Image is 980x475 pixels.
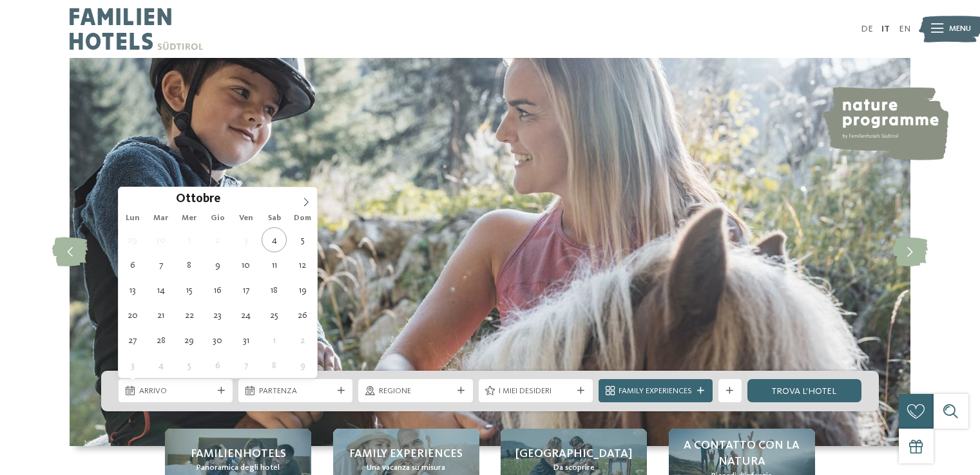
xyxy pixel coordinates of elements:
[191,446,286,462] span: Familienhotels
[205,303,230,328] span: Ottobre 23, 2025
[205,252,230,277] span: Ottobre 9, 2025
[205,353,230,378] span: Novembre 6, 2025
[290,227,315,252] span: Ottobre 5, 2025
[290,277,315,303] span: Ottobre 19, 2025
[290,303,315,328] span: Ottobre 26, 2025
[120,353,145,378] span: Novembre 3, 2025
[119,214,147,223] span: Lun
[205,227,230,252] span: Ottobre 2, 2025
[197,462,280,474] span: Panoramica degli hotel
[205,328,230,353] span: Ottobre 30, 2025
[175,214,204,223] span: Mer
[289,214,317,223] span: Dom
[379,386,452,397] span: Regione
[120,277,145,303] span: Ottobre 13, 2025
[148,328,173,353] span: Ottobre 28, 2025
[148,303,173,328] span: Ottobre 21, 2025
[262,353,287,378] span: Novembre 8, 2025
[553,462,595,474] span: Da scoprire
[262,277,287,303] span: Ottobre 18, 2025
[262,227,287,252] span: Ottobre 4, 2025
[233,353,258,378] span: Novembre 7, 2025
[881,24,890,33] a: IT
[220,192,263,205] input: Year
[148,227,173,252] span: Settembre 30, 2025
[147,214,175,223] span: Mar
[148,277,173,303] span: Ottobre 14, 2025
[290,328,315,353] span: Novembre 2, 2025
[177,303,202,328] span: Ottobre 22, 2025
[204,214,232,223] span: Gio
[949,23,971,35] span: Menu
[177,328,202,353] span: Ottobre 29, 2025
[177,277,202,303] span: Ottobre 15, 2025
[148,252,173,277] span: Ottobre 7, 2025
[120,328,145,353] span: Ottobre 27, 2025
[233,303,258,328] span: Ottobre 24, 2025
[205,277,230,303] span: Ottobre 16, 2025
[747,379,861,402] a: trova l’hotel
[233,227,258,252] span: Ottobre 3, 2025
[499,386,572,397] span: I miei desideri
[177,353,202,378] span: Novembre 5, 2025
[260,214,289,223] span: Sab
[349,446,463,462] span: Family experiences
[233,252,258,277] span: Ottobre 10, 2025
[177,227,202,252] span: Ottobre 1, 2025
[139,386,213,397] span: Arrivo
[120,252,145,277] span: Ottobre 6, 2025
[262,252,287,277] span: Ottobre 11, 2025
[861,24,873,33] a: DE
[262,328,287,353] span: Novembre 1, 2025
[259,386,332,397] span: Partenza
[232,214,260,223] span: Ven
[262,303,287,328] span: Ottobre 25, 2025
[619,386,692,397] span: Family Experiences
[899,24,910,33] a: EN
[290,353,315,378] span: Novembre 9, 2025
[70,58,910,446] img: Family hotel Alto Adige: the happy family places!
[120,227,145,252] span: Settembre 29, 2025
[177,252,202,277] span: Ottobre 8, 2025
[367,462,445,474] span: Una vacanza su misura
[120,303,145,328] span: Ottobre 20, 2025
[233,328,258,353] span: Ottobre 31, 2025
[680,438,803,470] span: A contatto con la natura
[148,353,173,378] span: Novembre 4, 2025
[821,87,948,160] img: nature programme by Familienhotels Südtirol
[290,252,315,277] span: Ottobre 12, 2025
[176,194,220,206] span: Ottobre
[233,277,258,303] span: Ottobre 17, 2025
[515,446,632,462] span: [GEOGRAPHIC_DATA]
